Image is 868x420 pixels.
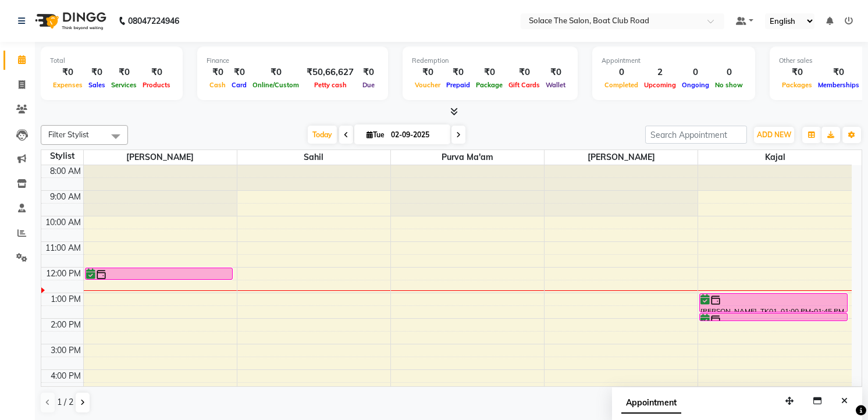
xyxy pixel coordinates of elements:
[140,66,173,79] div: ₹0
[543,66,568,79] div: ₹0
[207,81,229,89] span: Cash
[43,216,83,229] div: 10:00 AM
[250,66,302,79] div: ₹0
[48,165,83,177] div: 8:00 AM
[48,319,83,331] div: 2:00 PM
[700,314,847,321] div: [PERSON_NAME], TK01, 01:45 PM-02:00 PM, Threading - Eyebrows
[30,5,109,37] img: logo
[229,66,250,79] div: ₹0
[48,130,89,139] span: Filter Stylist
[50,66,86,79] div: ₹0
[391,150,544,165] span: Purva Ma'am
[412,66,443,79] div: ₹0
[50,56,173,66] div: Total
[543,81,568,89] span: Wallet
[387,126,446,144] input: 2025-09-02
[602,81,641,89] span: Completed
[443,66,473,79] div: ₹0
[779,81,815,89] span: Packages
[44,268,83,280] div: 12:00 PM
[443,81,473,89] span: Prepaid
[43,242,83,254] div: 11:00 AM
[602,66,641,79] div: 0
[412,56,568,66] div: Redemption
[412,81,443,89] span: Voucher
[84,150,237,165] span: [PERSON_NAME]
[506,66,543,79] div: ₹0
[602,56,746,66] div: Appointment
[757,130,791,139] span: ADD NEW
[86,66,108,79] div: ₹0
[302,66,358,79] div: ₹50,66,627
[679,66,712,79] div: 0
[815,81,862,89] span: Memberships
[207,66,229,79] div: ₹0
[679,81,712,89] span: Ongoing
[128,5,179,37] b: 08047224946
[645,126,747,144] input: Search Appointment
[229,81,250,89] span: Card
[545,150,698,165] span: [PERSON_NAME]
[473,66,506,79] div: ₹0
[207,56,379,66] div: Finance
[364,130,387,139] span: Tue
[311,81,350,89] span: Petty cash
[815,66,862,79] div: ₹0
[698,150,852,165] span: Kajal
[360,81,378,89] span: Due
[48,191,83,203] div: 9:00 AM
[140,81,173,89] span: Products
[108,81,140,89] span: Services
[48,370,83,382] div: 4:00 PM
[48,293,83,305] div: 1:00 PM
[358,66,379,79] div: ₹0
[237,150,390,165] span: sahil
[641,66,679,79] div: 2
[108,66,140,79] div: ₹0
[50,81,86,89] span: Expenses
[48,344,83,357] div: 3:00 PM
[473,81,506,89] span: Package
[836,392,853,410] button: Close
[86,268,233,279] div: [PERSON_NAME], TK02, 12:00 PM-12:30 PM, Hair wash ([DEMOGRAPHIC_DATA])
[250,81,302,89] span: Online/Custom
[712,81,746,89] span: No show
[754,127,794,143] button: ADD NEW
[700,294,847,312] div: [PERSON_NAME], TK01, 01:00 PM-01:45 PM, Foot - Hydrating (45 Mins) (Pedicure)
[308,126,337,144] span: Today
[712,66,746,79] div: 0
[779,66,815,79] div: ₹0
[41,150,83,162] div: Stylist
[57,396,73,408] span: 1 / 2
[641,81,679,89] span: Upcoming
[621,393,681,414] span: Appointment
[86,81,108,89] span: Sales
[506,81,543,89] span: Gift Cards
